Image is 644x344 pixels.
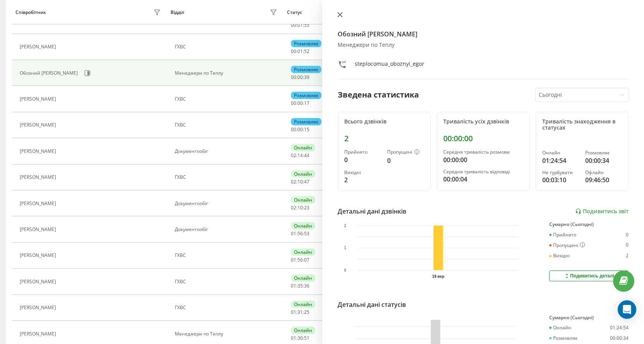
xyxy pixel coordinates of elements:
[20,175,58,180] div: [PERSON_NAME]
[20,201,58,206] div: [PERSON_NAME]
[344,268,346,272] text: 0
[291,179,309,185] div: : :
[20,305,58,310] div: [PERSON_NAME]
[344,149,381,155] div: Прийнято
[291,126,296,133] span: 00
[297,257,303,263] span: 56
[291,310,309,315] div: : :
[291,248,315,256] div: Онлайн
[626,232,629,238] div: 0
[291,257,296,263] span: 01
[443,155,523,164] div: 00:00:00
[575,208,629,215] a: Подивитись звіт
[549,335,577,341] div: Розмовляє
[626,253,629,258] div: 2
[304,100,309,106] span: 17
[20,227,58,232] div: [PERSON_NAME]
[175,253,279,258] div: ГХВС
[585,170,622,175] div: Офлайн
[291,283,309,289] div: : :
[175,70,279,76] div: Менеджери по Теплу
[542,150,579,156] div: Онлайн
[549,325,571,330] div: Онлайн
[626,242,629,248] div: 0
[291,309,296,315] span: 01
[338,42,629,48] div: Менеджери по Теплу
[443,118,523,125] div: Тривалість усіх дзвінків
[20,70,80,76] div: Обозний [PERSON_NAME]
[291,274,315,282] div: Онлайн
[344,155,381,164] div: 0
[344,170,381,175] div: Вихідні
[344,134,424,143] div: 2
[443,169,523,175] div: Середня тривалість відповіді
[344,224,346,228] text: 2
[549,222,629,227] div: Сумарно (Сьогодні)
[338,207,407,216] div: Детальні дані дзвінків
[610,325,629,330] div: 01:24:54
[20,122,58,128] div: [PERSON_NAME]
[291,205,309,211] div: : :
[291,230,296,237] span: 01
[175,44,279,50] div: ГХВС
[304,126,309,133] span: 15
[175,331,279,337] div: Менеджери по Теплу
[297,126,303,133] span: 00
[549,232,576,238] div: Прийнято
[304,335,309,341] span: 51
[355,60,424,71] div: steplocomua_oboznyi_egor
[304,178,309,185] span: 47
[344,246,346,250] text: 1
[338,89,419,101] div: Зведена статистика
[297,178,303,185] span: 10
[291,231,309,236] div: : :
[291,100,296,106] span: 00
[297,204,303,211] span: 10
[291,335,296,341] span: 01
[297,152,303,159] span: 14
[291,118,321,125] div: Розмовляє
[175,122,279,128] div: ГХВС
[291,101,309,106] div: : :
[304,230,309,237] span: 53
[338,300,406,309] div: Детальні дані статусів
[291,301,315,308] div: Онлайн
[175,227,279,232] div: Документообіг
[175,96,279,102] div: ГХВС
[304,22,309,28] span: 55
[291,222,315,229] div: Онлайн
[291,22,296,28] span: 00
[387,156,424,165] div: 0
[304,74,309,80] span: 39
[387,149,424,156] div: Пропущені
[175,305,279,310] div: ГХВС
[175,279,279,284] div: ГХВС
[549,253,570,258] div: Вихідні
[291,66,321,73] div: Розмовляє
[542,170,579,175] div: Не турбувати
[291,127,309,132] div: : :
[291,335,309,341] div: : :
[549,242,585,248] div: Пропущені
[15,10,46,15] div: Співробітник
[291,204,296,211] span: 02
[20,331,58,337] div: [PERSON_NAME]
[542,175,579,185] div: 00:03:10
[297,22,303,28] span: 01
[20,253,58,258] div: [PERSON_NAME]
[338,29,629,39] h4: Обозний [PERSON_NAME]
[291,74,296,80] span: 00
[291,153,309,158] div: : :
[175,175,279,180] div: ГХВС
[585,150,622,156] div: Розмовляє
[549,270,629,281] button: Подивитись деталі
[291,144,315,151] div: Онлайн
[297,100,303,106] span: 00
[443,149,523,155] div: Середня тривалість розмови
[443,134,523,143] div: 00:00:00
[291,196,315,204] div: Онлайн
[291,327,315,334] div: Онлайн
[297,74,303,80] span: 00
[443,175,523,184] div: 00:00:04
[291,152,296,159] span: 02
